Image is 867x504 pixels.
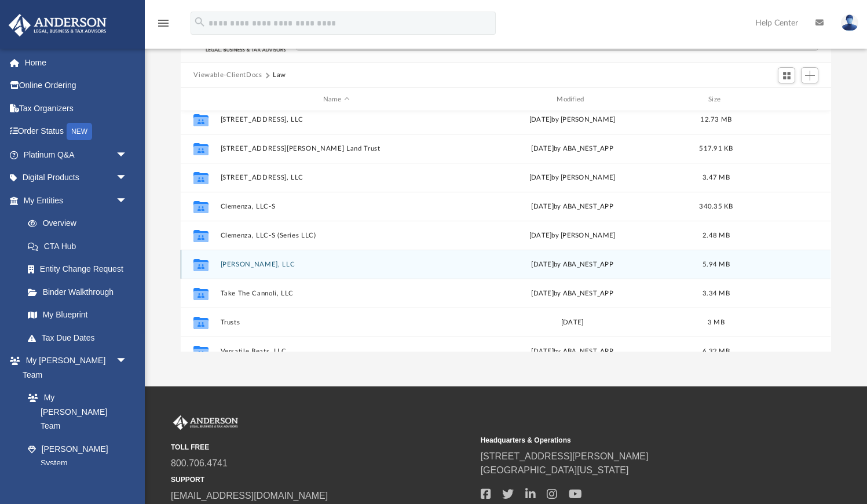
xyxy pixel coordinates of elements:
[801,67,818,83] button: Add
[8,349,139,386] a: My [PERSON_NAME] Teamarrow_drop_down
[116,189,139,213] span: arrow_drop_down
[171,491,328,501] a: [EMAIL_ADDRESS][DOMAIN_NAME]
[221,174,452,181] button: [STREET_ADDRESS], LLC
[193,70,262,81] button: Viewable-ClientDocs
[16,258,145,281] a: Entity Change Request
[16,437,139,474] a: [PERSON_NAME] System
[700,145,733,152] span: 517.91 KB
[221,145,452,152] button: [STREET_ADDRESS][PERSON_NAME] Land Trust
[457,202,688,212] div: [DATE] by ABA_NEST_APP
[457,173,688,183] div: [DATE] by [PERSON_NAME]
[116,143,139,167] span: arrow_drop_down
[456,94,688,105] div: Modified
[221,116,452,123] button: [STREET_ADDRESS], LLC
[532,348,554,355] span: [DATE]
[16,212,145,235] a: Overview
[193,16,206,28] i: search
[67,123,92,140] div: NEW
[186,94,215,105] div: id
[8,51,145,74] a: Home
[481,465,629,475] a: [GEOGRAPHIC_DATA][US_STATE]
[481,451,649,461] a: [STREET_ADDRESS][PERSON_NAME]
[116,349,139,373] span: arrow_drop_down
[8,143,145,166] a: Platinum Q&Aarrow_drop_down
[5,14,110,36] img: Anderson Advisors Platinum Portal
[457,231,688,241] div: [DATE] by [PERSON_NAME]
[457,115,688,125] div: [DATE] by [PERSON_NAME]
[708,319,725,326] span: 3 MB
[703,261,730,268] span: 5.94 MB
[181,111,831,352] div: grid
[273,70,286,81] button: Law
[221,261,452,268] button: [PERSON_NAME], LLC
[221,203,452,210] button: Clemenza, LLC-S
[156,16,170,30] i: menu
[457,144,688,154] div: [DATE] by ABA_NEST_APP
[745,94,826,105] div: id
[457,288,688,299] div: [DATE] by ABA_NEST_APP
[221,348,452,355] button: Versatile Beats, LLC
[701,116,732,123] span: 12.73 MB
[221,290,452,297] button: Take The Cannoli, LLC
[16,326,145,349] a: Tax Due Dates
[693,94,740,105] div: Size
[8,189,145,212] a: My Entitiesarrow_drop_down
[841,14,858,31] img: User Pic
[778,67,795,83] button: Switch to Grid View
[221,319,452,326] button: Trusts
[8,74,145,97] a: Online Ordering
[116,166,139,190] span: arrow_drop_down
[457,317,688,328] div: [DATE]
[703,232,730,239] span: 2.48 MB
[16,386,133,438] a: My [PERSON_NAME] Team
[171,474,473,485] small: SUPPORT
[221,232,452,239] button: Clemenza, LLC-S (Series LLC)
[220,94,452,105] div: Name
[457,346,688,357] div: by ABA_NEST_APP
[481,435,782,445] small: Headquarters & Operations
[156,22,170,30] a: menu
[8,120,145,144] a: Order StatusNEW
[8,166,145,189] a: Digital Productsarrow_drop_down
[171,458,228,468] a: 800.706.4741
[700,203,733,210] span: 340.35 KB
[16,235,145,258] a: CTA Hub
[457,260,688,270] div: by ABA_NEST_APP
[703,290,730,297] span: 3.34 MB
[703,348,730,355] span: 6.32 MB
[171,415,240,430] img: Anderson Advisors Platinum Portal
[16,280,145,304] a: Binder Walkthrough
[171,442,473,452] small: TOLL FREE
[16,304,139,327] a: My Blueprint
[8,97,145,120] a: Tax Organizers
[703,174,730,181] span: 3.47 MB
[532,261,554,268] span: [DATE]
